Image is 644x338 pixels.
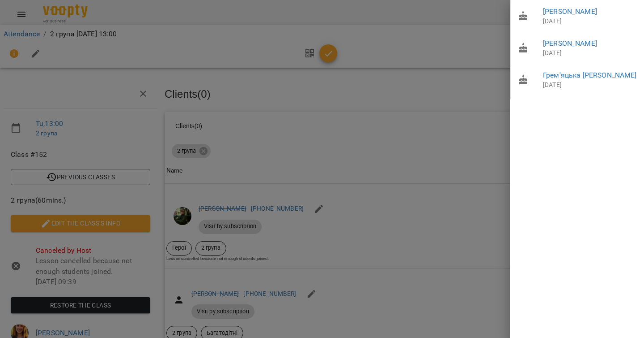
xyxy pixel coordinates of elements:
[543,71,637,79] a: Грем'яцька [PERSON_NAME]
[543,81,637,90] p: [DATE]
[543,39,597,48] a: [PERSON_NAME]
[543,49,637,58] p: [DATE]
[543,7,597,16] a: [PERSON_NAME]
[543,17,637,26] p: [DATE]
